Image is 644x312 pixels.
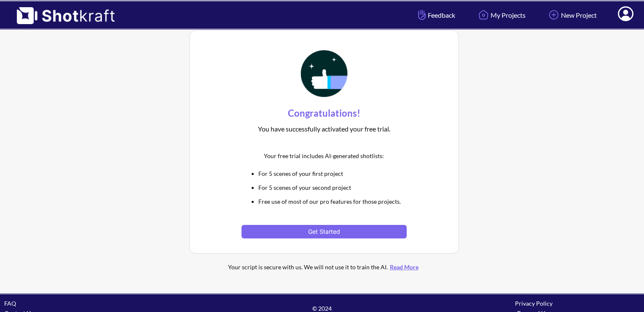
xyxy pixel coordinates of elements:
div: Your script is secure with us. We will not use it to train the AI. [210,262,438,272]
a: Read More [388,263,421,271]
a: My Projects [470,4,532,26]
li: For 5 scenes of your first project [258,169,406,178]
img: Thumbs Up Icon [298,47,350,100]
a: FAQ [4,300,16,307]
a: New Project [540,4,603,26]
span: Feedback [416,10,455,20]
div: Your free trial includes AI-generated shotlists: [241,149,406,163]
img: Add Icon [547,8,561,22]
img: Hand Icon [416,8,428,22]
div: Privacy Policy [428,298,640,308]
li: For 5 scenes of your second project [258,183,406,192]
button: Get Started [241,225,406,238]
img: Home Icon [476,8,491,22]
div: Congratulations! [241,105,406,122]
div: You have successfully activated your free trial. [241,122,406,136]
li: Free use of most of our pro features for those projects. [258,197,406,206]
